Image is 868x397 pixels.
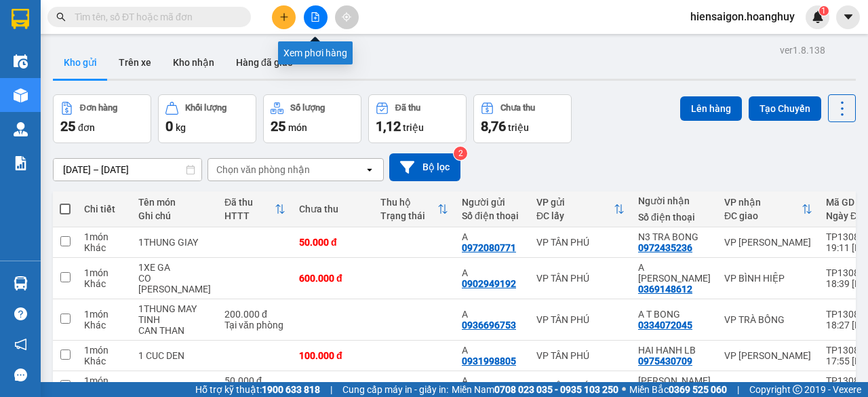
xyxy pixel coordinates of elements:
div: Khác [84,356,125,366]
div: 1XE GA [138,262,211,273]
div: ver 1.8.138 [780,43,825,58]
div: Người gửi [462,197,523,208]
div: Chưa thu [500,103,535,113]
div: 0931998805 [462,356,516,366]
div: Đã thu [395,103,420,113]
span: 25 [271,118,285,134]
img: solution-icon [14,156,28,170]
img: icon-new-feature [812,11,824,23]
div: Tên món [138,197,211,208]
span: 1,12 [376,118,401,134]
th: Toggle SortBy [218,191,292,227]
span: 0 [165,118,173,134]
div: A [462,345,523,356]
span: hiensaigon.hoanghuy [679,8,806,25]
span: copyright [793,385,802,394]
button: Trên xe [108,46,162,79]
span: | [737,382,739,397]
img: warehouse-icon [14,122,28,136]
div: Khác [84,242,125,253]
button: Kho nhận [162,46,225,79]
th: Toggle SortBy [530,191,631,227]
span: file-add [311,12,320,22]
div: Chưa thu [299,204,367,214]
div: TRANG LB [638,375,711,386]
strong: 1900 633 818 [262,384,320,395]
div: Khác [84,320,125,330]
strong: 0708 023 035 - 0935 103 250 [494,384,618,395]
span: triệu [403,122,424,133]
span: món [288,122,307,133]
div: 0369148612 [638,284,692,295]
div: ĐC giao [724,210,802,221]
img: warehouse-icon [14,88,28,102]
span: | [330,382,332,397]
div: 0972080771 [462,242,516,253]
div: VP BÌNH HIỆP [724,273,812,284]
span: Cung cấp máy in - giấy in: [342,382,448,397]
button: Lên hàng [680,96,742,121]
div: Tại văn phòng [224,320,285,330]
button: Bộ lọc [389,153,460,181]
div: N3 TRA BONG [638,231,711,242]
div: 0334072045 [638,320,692,330]
img: logo-vxr [12,9,29,29]
div: 0902949192 [462,278,516,289]
div: ĐC lấy [536,210,614,221]
span: Hỗ trợ kỹ thuật: [195,382,320,397]
span: search [56,12,66,22]
button: Đã thu1,12 triệu [368,94,467,143]
div: HAI HANH LB [638,345,711,356]
span: plus [279,12,289,22]
div: VP [PERSON_NAME] [724,381,812,392]
sup: 2 [454,147,467,160]
div: Người nhận [638,195,711,206]
div: A [462,231,523,242]
div: A [462,375,523,386]
span: triệu [508,122,529,133]
div: VP TÂN PHÚ [536,273,625,284]
div: VP [PERSON_NAME] [724,237,812,248]
div: 1 món [84,375,125,386]
div: 1CUC GIAY [138,381,211,392]
div: 200.000 đ [224,309,285,320]
img: warehouse-icon [14,54,28,69]
button: caret-down [836,5,860,29]
sup: 1 [819,6,829,16]
div: 50.000 đ [299,237,367,248]
button: plus [272,5,296,29]
th: Toggle SortBy [374,191,455,227]
th: Toggle SortBy [717,191,819,227]
div: 1THUNG MAY TINH [138,303,211,325]
span: 1 [821,6,826,16]
svg: open [364,164,375,175]
span: aim [342,12,351,22]
span: question-circle [14,307,27,320]
button: Đơn hàng25đơn [53,94,151,143]
div: 1THUNG GIAY [138,237,211,248]
img: warehouse-icon [14,276,28,290]
span: 25 [60,118,75,134]
div: 1 món [84,231,125,242]
div: 100.000 đ [299,350,367,361]
div: 1 món [84,345,125,356]
div: Trạng thái [380,210,437,221]
button: aim [335,5,359,29]
div: VP nhận [724,197,802,208]
div: VP TRÀ BỒNG [724,314,812,325]
div: Đã thu [224,197,275,208]
span: ⚪️ [622,387,626,392]
div: Đơn hàng [80,103,117,113]
div: 0975430709 [638,356,692,366]
div: VP TÂN PHÚ [536,314,625,325]
div: 0936696753 [462,320,516,330]
span: Miền Bắc [629,382,727,397]
span: Miền Nam [452,382,618,397]
div: 1 CUC DEN [138,350,211,361]
button: Kho gửi [53,46,108,79]
div: CO CHIA KHOA [138,273,211,295]
div: Chọn văn phòng nhận [216,163,310,176]
div: A [462,267,523,278]
div: Xem phơi hàng [278,41,353,64]
span: 8,76 [481,118,506,134]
